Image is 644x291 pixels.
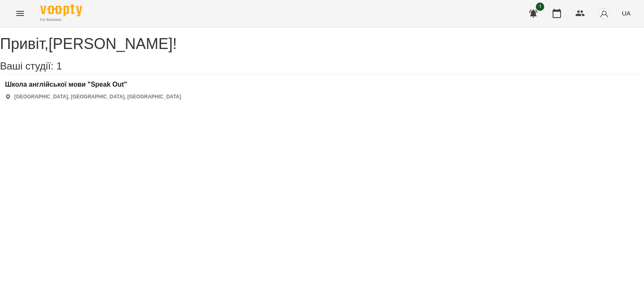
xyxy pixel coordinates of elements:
[40,4,82,16] img: Voopty Logo
[56,60,62,72] span: 1
[14,93,181,100] p: [GEOGRAPHIC_DATA], [GEOGRAPHIC_DATA], [GEOGRAPHIC_DATA]
[5,81,181,88] a: Школа англійської мови "Speak Out"
[536,3,544,11] span: 1
[622,9,631,18] span: UA
[10,3,30,23] button: Menu
[40,17,82,23] span: For Business
[618,5,634,21] button: UA
[598,8,610,19] img: avatar_s.png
